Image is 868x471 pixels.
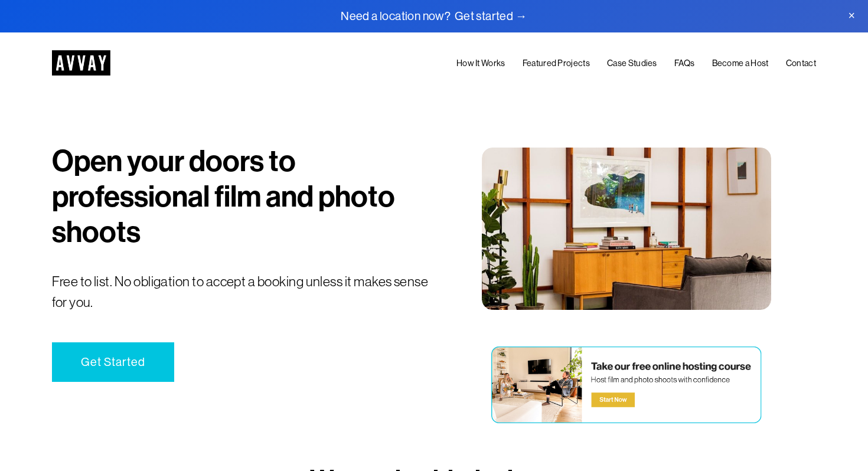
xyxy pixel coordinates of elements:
[52,144,430,250] h1: Open your doors to professional film and photo shoots
[607,56,657,71] a: Case Studies
[52,50,110,76] img: AVVAY - The First Nationwide Location Scouting Co.
[52,272,430,313] p: Free to list. No obligation to accept a booking unless it makes sense for you.
[52,342,174,382] a: Get Started
[712,56,769,71] a: Become a Host
[674,56,694,71] a: FAQs
[786,56,816,71] a: Contact
[456,56,505,71] a: How It Works
[523,56,590,71] a: Featured Projects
